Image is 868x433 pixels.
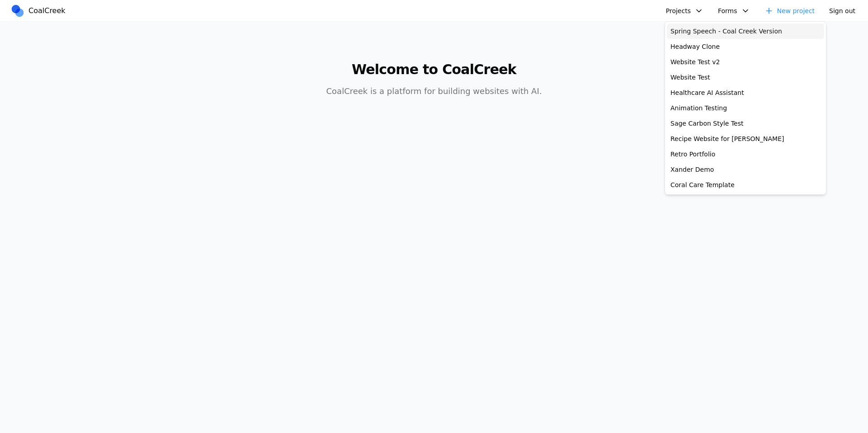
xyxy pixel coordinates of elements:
a: Website Test v2 [667,54,824,70]
a: Retro Portfolio [667,146,824,162]
a: Recipe Website for [PERSON_NAME] [667,131,824,146]
p: CoalCreek is a platform for building websites with AI. [260,85,608,98]
a: Coral Care Template [667,177,824,193]
button: Projects [660,4,709,18]
button: Sign out [824,4,861,18]
a: Sage Carbon Style Test [667,116,824,131]
a: Xander Demo [667,162,824,177]
div: Projects [665,21,826,195]
button: Forms [712,4,755,18]
span: CoalCreek [28,5,66,16]
a: Headway Clone [667,39,824,54]
a: New project [759,4,821,18]
a: Healthcare AI Assistant [667,85,824,100]
a: CoalCreek [10,4,69,18]
a: Spring Speech - Coal Creek Version [667,24,824,39]
a: Animation Testing [667,100,824,116]
a: test [667,193,824,208]
h1: Welcome to CoalCreek [260,61,608,78]
a: Website Test [667,70,824,85]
